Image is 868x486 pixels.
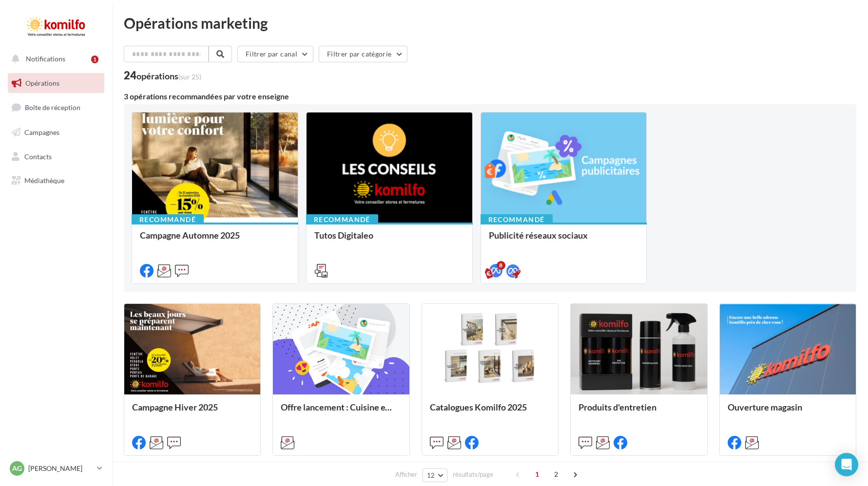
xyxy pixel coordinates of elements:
div: Opérations marketing [124,16,856,30]
span: Campagnes [24,128,59,136]
a: Campagnes [6,122,106,143]
div: Offre lancement : Cuisine extérieur [281,402,401,422]
button: Notifications 1 [6,49,102,69]
span: 12 [427,471,435,479]
div: Publicité réseaux sociaux [489,230,639,250]
span: Contacts [24,152,52,160]
div: opérations [136,72,201,80]
div: Recommandé [306,214,378,225]
div: Tutos Digitaleo [314,230,464,250]
span: Opérations [25,79,59,87]
span: 1 [529,467,545,482]
a: Contacts [6,147,106,167]
span: (sur 25) [178,73,201,81]
span: Médiathèque [24,176,64,185]
div: Recommandé [481,214,553,225]
span: Notifications [26,55,65,63]
div: 8 [497,261,505,270]
button: 12 [423,468,447,482]
div: Catalogues Komilfo 2025 [430,402,550,422]
div: 3 opérations recommandées par votre enseigne [124,93,856,100]
button: Filtrer par canal [237,46,313,62]
span: AG [12,464,22,473]
button: Filtrer par catégorie [319,46,407,62]
div: Recommandé [132,214,204,225]
a: Boîte de réception [6,97,106,118]
a: Médiathèque [6,170,106,191]
p: [PERSON_NAME] [28,464,93,473]
span: Afficher [395,470,417,479]
a: Opérations [6,73,106,93]
div: Campagne Hiver 2025 [132,402,252,422]
a: AG [PERSON_NAME] [8,459,104,478]
div: Campagne Automne 2025 [140,230,290,250]
span: résultats/page [453,470,493,479]
div: 24 [124,70,201,81]
div: 1 [91,56,98,63]
div: Ouverture magasin [728,402,848,422]
span: 2 [548,467,564,482]
span: Boîte de réception [25,103,80,112]
div: Produits d'entretien [579,402,699,422]
div: Open Intercom Messenger [835,453,858,476]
